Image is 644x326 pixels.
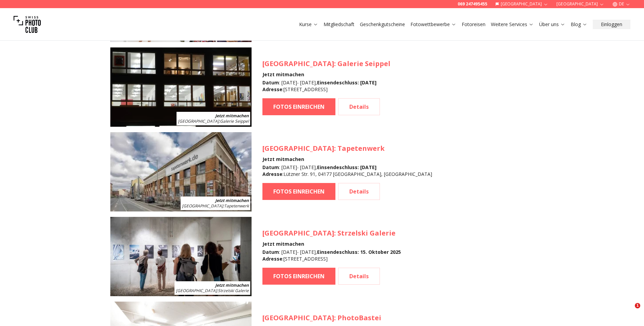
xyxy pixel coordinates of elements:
a: 069 247495455 [458,1,487,7]
a: FOTOS EINREICHEN [262,268,335,285]
span: : Galerie Seippel [178,118,249,124]
b: Adresse [262,86,282,93]
b: Datum [262,79,279,86]
div: : [DATE] - [DATE] , : [STREET_ADDRESS] [262,249,401,262]
img: SPC Photo Awards LEIPZIG November 2025 [110,132,252,211]
img: SPC Photo Awards KÖLN November 2025 [110,47,252,127]
a: Geschenkgutscheine [360,21,405,28]
span: [GEOGRAPHIC_DATA] [262,144,334,153]
button: Blog [568,20,590,29]
h3: : Galerie Seippel [262,59,390,68]
b: Einsendeschluss : [DATE] [317,79,376,86]
button: Fotowettbewerbe [408,20,459,29]
b: Adresse [262,256,282,262]
span: : Strzelski Galerie [176,288,249,293]
h3: : Strzelski Galerie [262,228,401,238]
a: FOTOS EINREICHEN [262,98,335,115]
a: Fotoreisen [462,21,485,28]
img: Swiss photo club [14,11,41,38]
h4: Jetzt mitmachen [262,71,390,78]
b: Jetzt mitmachen [215,282,249,288]
span: [GEOGRAPHIC_DATA] [262,313,334,322]
button: Kurse [296,20,321,29]
a: Weitere Services [491,21,534,28]
button: Einloggen [593,20,630,29]
h3: : Tapetenwerk [262,144,432,153]
div: : [DATE] - [DATE] , : Lützner Str. 91, 04177 [GEOGRAPHIC_DATA], [GEOGRAPHIC_DATA] [262,164,432,178]
b: Einsendeschluss : 15. Oktober 2025 [317,249,401,255]
iframe: Intercom live chat [621,303,637,319]
span: [GEOGRAPHIC_DATA] [176,288,217,293]
a: Details [338,98,380,115]
span: [GEOGRAPHIC_DATA] [262,59,334,68]
span: : Tapetenwerk [182,203,249,209]
a: Details [338,268,380,285]
button: Geschenkgutscheine [357,20,408,29]
b: Einsendeschluss : [DATE] [317,164,376,170]
a: Fotowettbewerbe [410,21,456,28]
b: Jetzt mitmachen [215,198,249,203]
h4: Jetzt mitmachen [262,241,401,247]
div: : [DATE] - [DATE] , : [STREET_ADDRESS] [262,79,390,93]
button: Über uns [536,20,568,29]
a: Kurse [299,21,318,28]
span: 1 [635,303,640,308]
span: [GEOGRAPHIC_DATA] [178,118,219,124]
b: Adresse [262,171,282,177]
a: FOTOS EINREICHEN [262,183,335,200]
h4: Jetzt mitmachen [262,156,432,163]
b: Jetzt mitmachen [215,113,249,119]
iframe: Intercom notifications Nachricht [508,260,644,308]
h3: : PhotoBastei [262,313,429,323]
button: Mitgliedschaft [321,20,357,29]
b: Datum [262,164,279,170]
a: Über uns [539,21,565,28]
a: Blog [571,21,587,28]
img: SPC Photo Awards STUTTGART November 2025 [110,217,252,296]
button: Weitere Services [488,20,536,29]
b: Datum [262,249,279,255]
span: [GEOGRAPHIC_DATA] [262,228,334,238]
span: [GEOGRAPHIC_DATA] [182,203,223,209]
a: Details [338,183,380,200]
button: Fotoreisen [459,20,488,29]
a: Mitgliedschaft [324,21,354,28]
